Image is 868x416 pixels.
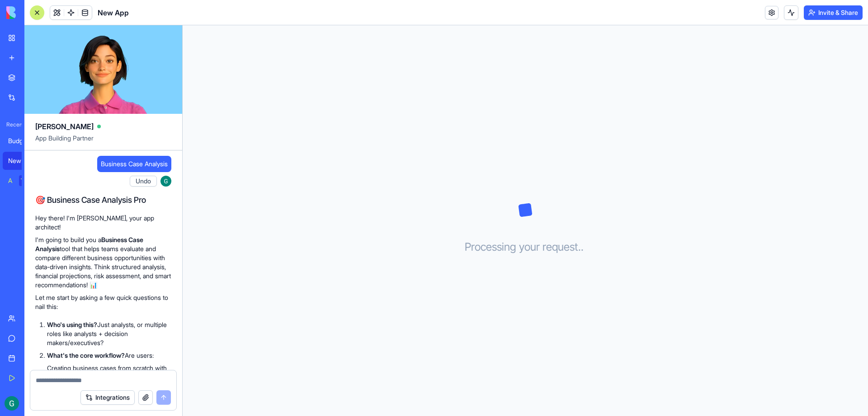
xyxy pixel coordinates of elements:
[3,132,39,150] a: Budget Tracker
[465,240,586,254] h3: Processing your request
[35,235,171,290] p: I'm going to build you a tool that helps teams evaluate and compare different business opportunit...
[19,175,33,186] div: TRY
[8,176,13,185] div: AI Logo Generator
[3,121,22,128] span: Recent
[5,396,19,411] img: ACg8ocIUnfeN8zsqf7zTIl5S_cEeI0faD9gZTJU8D9V4xDLv_J4q_A=s96-c
[47,351,125,359] strong: What's the core workflow?
[130,176,157,187] button: Undo
[35,134,171,150] span: App Building Partner
[98,7,129,18] span: New App
[35,194,171,206] h1: 🎯 Business Case Analysis Pro
[47,320,171,347] p: Just analysts, or multiple roles like analysts + decision makers/executives?
[578,240,581,254] span: .
[101,159,168,168] span: Business Case Analysis
[160,176,171,187] img: ACg8ocIUnfeN8zsqf7zTIl5S_cEeI0faD9gZTJU8D9V4xDLv_J4q_A=s96-c
[47,364,171,382] li: Creating business cases from scratch with financial models?
[80,390,135,405] button: Integrations
[8,156,33,165] div: New App
[3,172,39,190] a: AI Logo GeneratorTRY
[47,321,97,328] strong: Who's using this?
[804,5,863,20] button: Invite & Share
[35,214,171,232] p: Hey there! I'm [PERSON_NAME], your app architect!
[47,351,171,360] p: Are users:
[35,121,94,132] span: [PERSON_NAME]
[3,152,39,170] a: New App
[581,240,584,254] span: .
[6,6,62,19] img: logo
[35,293,171,311] p: Let me start by asking a few quick questions to nail this:
[8,136,33,145] div: Budget Tracker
